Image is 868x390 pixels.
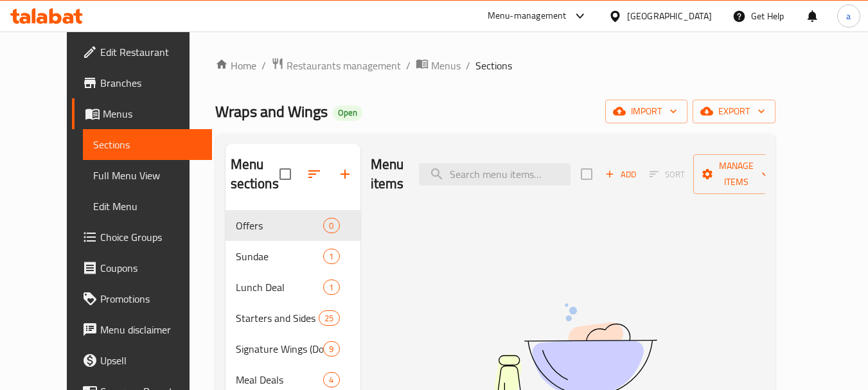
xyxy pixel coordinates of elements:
span: Sundae [236,249,324,264]
span: Add [603,167,638,182]
div: items [323,279,339,295]
span: Offers [236,218,324,233]
button: Add section [330,159,360,190]
span: Coupons [100,260,202,276]
span: Restaurants management [287,58,401,73]
a: Branches [72,67,212,98]
span: Menus [103,106,202,121]
a: Restaurants management [271,57,401,74]
span: Choice Groups [100,229,202,245]
h2: Menu items [371,155,404,193]
a: Full Menu View [83,160,212,191]
span: 0 [324,220,339,232]
span: a [846,9,851,23]
div: items [323,341,339,357]
input: search [419,163,571,186]
a: Coupons [72,253,212,283]
span: 1 [324,281,339,294]
button: export [693,100,775,123]
span: Signature Wings (Double) [236,341,324,357]
span: Select all sections [272,161,299,188]
nav: breadcrumb [215,57,775,74]
span: 9 [324,343,339,355]
span: Select section first [641,164,693,184]
span: Upsell [100,353,202,368]
span: Meal Deals [236,372,324,387]
span: Add item [600,164,641,184]
button: import [605,100,687,123]
a: Edit Menu [83,191,212,222]
a: Menu disclaimer [72,314,212,345]
div: Starters and Sides25 [226,303,360,333]
span: Sort sections [299,159,330,190]
button: Add [600,164,641,184]
span: Menus [431,58,461,73]
span: Manage items [704,158,769,190]
a: Choice Groups [72,222,212,253]
li: / [406,58,411,73]
span: export [703,103,765,120]
div: items [323,218,339,233]
div: items [323,372,339,387]
div: Sundae1 [226,241,360,272]
span: Promotions [100,291,202,306]
span: Full Menu View [93,168,202,183]
a: Menus [416,57,461,74]
h2: Menu sections [231,155,279,193]
span: Branches [100,75,202,91]
span: 25 [319,312,339,324]
span: Menu disclaimer [100,322,202,337]
div: Lunch Deal1 [226,272,360,303]
span: Sections [93,137,202,152]
span: 1 [324,251,339,263]
li: / [261,58,266,73]
div: [GEOGRAPHIC_DATA] [627,9,712,23]
div: Offers0 [226,210,360,241]
a: Menus [72,98,212,129]
span: Edit Menu [93,199,202,214]
div: items [323,249,339,264]
span: Lunch Deal [236,279,324,295]
span: import [616,103,677,120]
div: Open [333,105,362,121]
span: Edit Restaurant [100,44,202,60]
span: Starters and Sides [236,310,319,326]
span: 4 [324,374,339,386]
a: Promotions [72,283,212,314]
div: Signature Wings (Double)9 [226,333,360,364]
span: Sections [475,58,512,73]
span: Open [333,107,362,118]
span: Wraps and Wings [215,97,328,126]
div: Menu-management [488,8,567,24]
a: Sections [83,129,212,160]
a: Home [215,58,256,73]
a: Edit Restaurant [72,37,212,67]
a: Upsell [72,345,212,376]
li: / [466,58,470,73]
button: Manage items [693,154,779,194]
div: items [319,310,339,326]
